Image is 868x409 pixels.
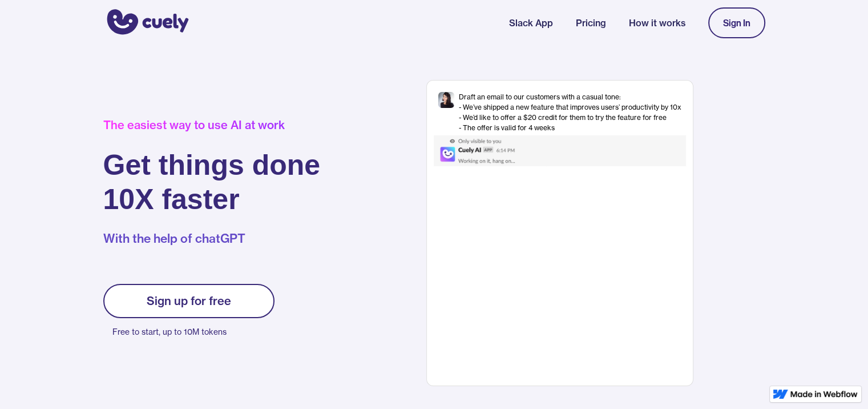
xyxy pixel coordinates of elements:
p: With the help of chatGPT [103,230,321,247]
p: Free to start, up to 10M tokens [112,324,274,340]
a: Pricing [576,16,606,30]
div: Sign In [723,18,750,28]
div: The easiest way to use AI at work [103,118,321,132]
a: Sign In [708,7,765,38]
h1: Get things done 10X faster [103,148,321,216]
a: home [103,2,189,44]
div: Draft an email to our customers with a casual tone: - We’ve shipped a new feature that improves u... [459,92,681,133]
div: Sign up for free [147,294,231,308]
a: Sign up for free [103,284,274,318]
a: Slack App [509,16,553,30]
img: Made in Webflow [790,391,858,398]
a: How it works [629,16,685,30]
